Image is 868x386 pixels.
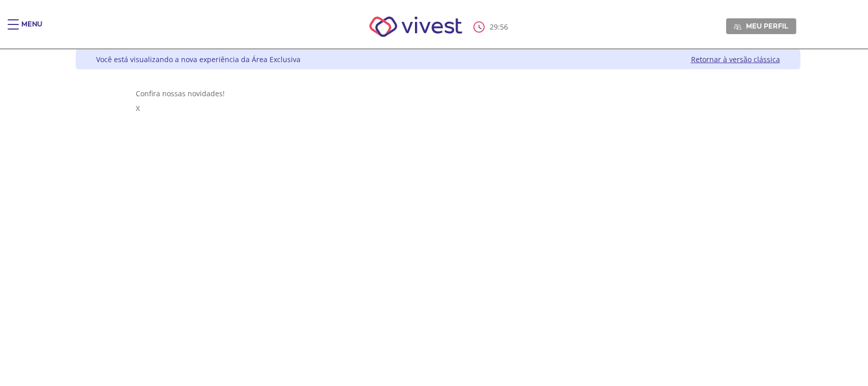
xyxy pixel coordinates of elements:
span: 29 [490,22,498,32]
div: Menu [21,19,42,40]
a: Meu perfil [726,18,796,34]
a: Retornar à versão clássica [691,54,780,64]
div: : [473,21,510,33]
div: Confira nossas novidades! [136,89,740,98]
span: Meu perfil [746,21,788,31]
img: Vivest [358,5,473,48]
span: 56 [500,22,508,32]
img: Meu perfil [734,23,741,31]
div: Vivest [68,49,800,386]
span: X [136,103,140,113]
div: Você está visualizando a nova experiência da Área Exclusiva [96,54,301,64]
